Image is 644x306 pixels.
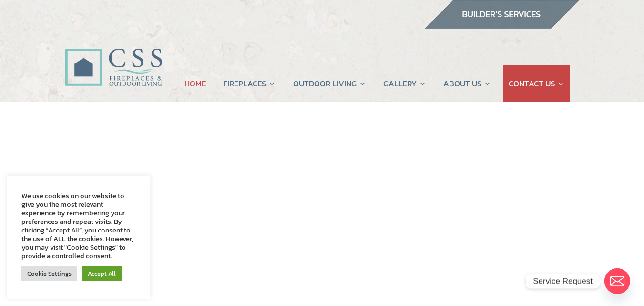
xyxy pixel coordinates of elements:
[223,65,276,102] a: FIREPLACES
[21,266,77,281] a: Cookie Settings
[21,191,136,260] div: We use cookies on our website to give you the most relevant experience by remembering your prefer...
[509,65,564,102] a: CONTACT US
[82,266,122,281] a: Accept All
[443,65,491,102] a: ABOUT US
[383,65,426,102] a: GALLERY
[184,65,206,102] a: HOME
[65,22,162,91] img: CSS Fireplaces & Outdoor Living (Formerly Construction Solutions & Supply)- Jacksonville Ormond B...
[604,268,630,294] a: Email
[293,65,366,102] a: OUTDOOR LIVING
[424,20,580,32] a: builder services construction supply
